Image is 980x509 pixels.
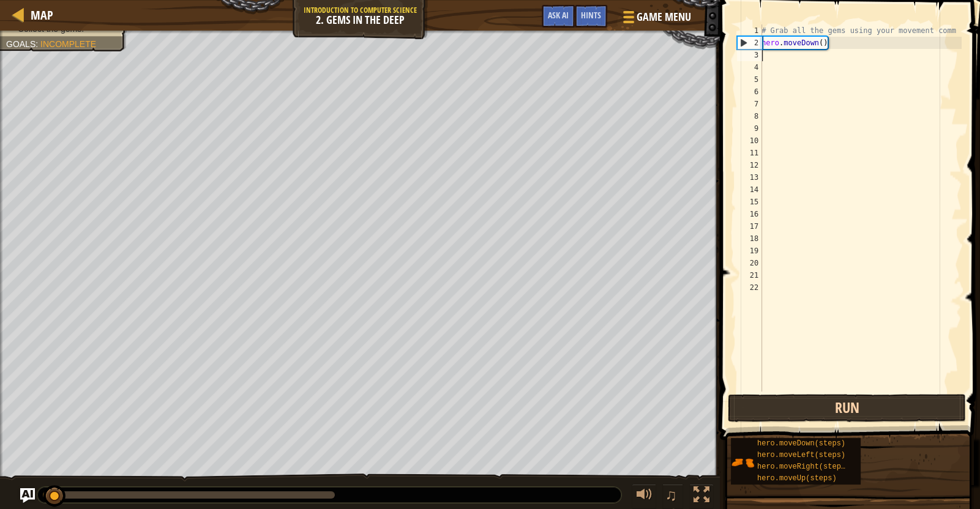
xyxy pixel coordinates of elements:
div: 4 [737,61,762,73]
div: 16 [737,208,762,220]
button: Game Menu [613,5,698,34]
button: Run [728,394,966,422]
div: 20 [737,257,762,269]
div: 13 [737,171,762,184]
div: 22 [737,281,762,294]
span: Map [31,7,53,23]
span: hero.moveDown(steps) [757,439,845,448]
span: Hints [581,9,601,21]
button: Ask AI [20,488,35,503]
span: Ask AI [548,9,569,21]
span: hero.moveRight(steps) [757,463,850,471]
div: 3 [737,49,762,61]
span: hero.moveLeft(steps) [757,451,845,459]
a: Map [24,7,53,23]
button: Toggle fullscreen [689,484,714,509]
div: 21 [737,269,762,281]
div: 15 [737,196,762,208]
div: 2 [738,37,762,49]
button: Adjust volume [632,484,656,509]
div: 1 [737,24,762,37]
div: 5 [737,73,762,86]
button: ♫ [662,484,683,509]
div: 18 [737,232,762,245]
div: 19 [737,245,762,257]
button: Ask AI [542,5,575,28]
img: portrait.png [731,451,754,474]
div: 12 [737,159,762,171]
div: 14 [737,184,762,196]
div: 11 [737,147,762,159]
div: 10 [737,135,762,147]
span: hero.moveUp(steps) [757,474,837,483]
div: 17 [737,220,762,232]
span: Game Menu [637,9,691,25]
div: 7 [737,98,762,110]
span: Goals [6,39,36,49]
span: Incomplete [40,39,96,49]
span: : [36,39,40,49]
div: 9 [737,122,762,135]
div: 8 [737,110,762,122]
span: ♫ [665,486,677,504]
div: 6 [737,86,762,98]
